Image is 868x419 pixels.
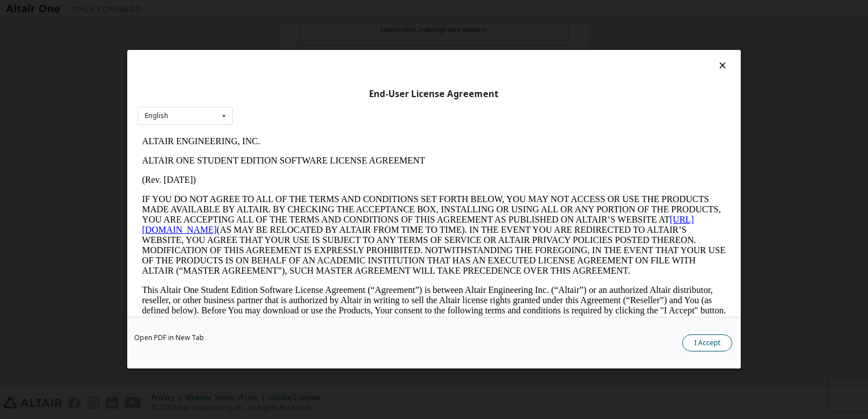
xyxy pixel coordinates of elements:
[5,153,589,194] p: This Altair One Student Edition Software License Agreement (“Agreement”) is between Altair Engine...
[5,5,589,15] p: ALTAIR ENGINEERING, INC.
[5,43,589,53] p: (Rev. [DATE])
[5,83,557,103] a: [URL][DOMAIN_NAME]
[682,335,732,352] button: I Accept
[137,89,731,100] div: End-User License Agreement
[134,335,204,342] a: Open PDF in New Tab
[145,112,168,119] div: English
[5,24,589,34] p: ALTAIR ONE STUDENT EDITION SOFTWARE LICENSE AGREEMENT
[5,62,589,144] p: IF YOU DO NOT AGREE TO ALL OF THE TERMS AND CONDITIONS SET FORTH BELOW, YOU MAY NOT ACCESS OR USE...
